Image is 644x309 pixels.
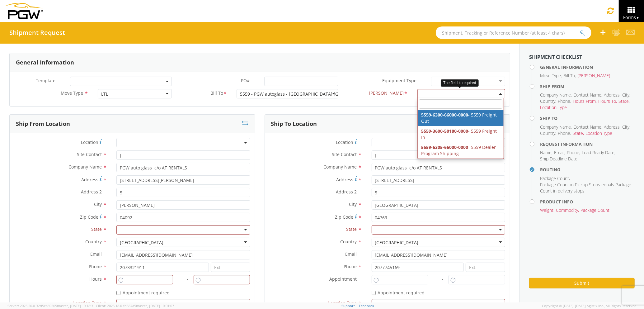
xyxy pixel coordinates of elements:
div: [GEOGRAPHIC_DATA] [120,240,163,246]
span: - 5559 Freight In [421,128,497,140]
span: 5559-6300-66000-0000 [421,112,468,118]
span: Email [90,251,102,257]
span: Country [341,239,357,245]
span: Location [81,139,98,145]
h3: Ship From Location [16,121,70,127]
span: Ship Deadline Date [540,156,577,162]
h4: Product Info [540,199,635,204]
span: Address [81,177,98,183]
span: City [349,201,357,207]
input: Appointment required [372,291,376,295]
span: master, [DATE] 10:18:31 [57,303,95,308]
a: Support [342,303,355,308]
li: , [540,150,552,156]
span: PO# [241,78,250,83]
div: The field is required [441,79,478,87]
span: Name [540,150,552,155]
span: Contact Name [573,92,601,98]
span: Load Ready Date [582,150,614,155]
span: Appointment [330,276,357,282]
span: Phone [558,130,570,136]
span: Country [540,98,555,104]
li: , [622,92,630,98]
h4: General Information [540,65,635,69]
li: , [622,124,630,130]
span: Hours To [598,98,616,104]
span: Phone [344,264,357,269]
div: LTL [101,91,108,97]
span: Company Name [540,92,571,98]
span: - 5559 Freight Out [421,112,497,124]
span: master, [DATE] 10:01:07 [136,303,174,308]
button: Submit [529,278,635,288]
li: , [563,73,576,79]
li: , [573,98,597,104]
li: , [540,207,554,213]
h3: General Information [16,59,74,66]
span: Site Contact [77,151,102,157]
li: , [582,150,615,156]
li: , [540,73,562,79]
span: Phone [567,150,579,155]
span: Commodity [556,207,578,213]
label: Appointment required [116,289,171,296]
span: State [346,226,357,232]
span: Bill Code [369,90,404,97]
span: Package Count in Pickup Stops equals Package Count in delivery stops [540,182,631,194]
li: , [604,92,621,98]
span: - [442,276,443,282]
li: , [558,98,571,104]
span: Package Count [540,175,569,181]
li: , [618,98,630,104]
span: [PERSON_NAME] [577,73,610,78]
span: Hours [89,276,102,282]
li: , [598,98,617,104]
span: Country [85,239,102,245]
span: Location Type [540,104,567,110]
li: , [554,150,565,156]
input: Shipment, Tracking or Reference Number (at least 4 chars) [436,26,591,39]
span: Bill To [563,73,575,78]
span: Phone [558,98,570,104]
span: Server: 2025.20.0-32d5ea39505 [7,303,95,308]
span: Forms [623,14,640,20]
span: Address [604,92,620,98]
span: Equipment Type [382,78,416,83]
span: State [91,226,102,232]
h4: Request Information [540,142,635,146]
span: Move Type [540,73,561,78]
div: [GEOGRAPHIC_DATA] [375,240,419,246]
span: State [618,98,629,104]
h4: Shipment Request [9,29,65,36]
li: , [540,130,556,136]
span: Move Type [61,90,83,96]
input: Ext. [211,263,250,272]
h3: Ship To Location [271,121,317,127]
li: , [573,92,602,98]
span: Location Type [585,130,612,136]
span: Location Type [328,300,357,306]
li: , [540,124,572,130]
li: , [567,150,580,156]
li: , [573,130,584,136]
span: City [622,124,629,130]
span: - 5559 Dealer Program Shipping [421,144,496,156]
img: pgw-form-logo-1aaa8060b1cc70fad034.png [5,3,43,19]
span: Address 2 [336,189,357,195]
span: - [187,276,188,282]
li: , [540,175,570,182]
input: Ext. [466,263,505,272]
span: Copyright © [DATE]-[DATE] Agistix Inc., All Rights Reserved [542,303,637,308]
span: 5559-3600-50180-0000 [421,128,468,134]
span: Company Name [324,164,357,170]
strong: Shipment Checklist [529,54,582,60]
li: , [573,124,602,130]
span: Address 2 [81,189,102,195]
span: Zip Code [335,214,354,220]
span: 5559-6305-66000-0000 [421,144,468,150]
div: 5559 - PGW autoglass - [GEOGRAPHIC_DATA] [GEOGRAPHIC_DATA] [240,91,377,97]
span: Zip Code [80,214,98,220]
span: Contact Name [573,124,601,130]
span: ▼ [636,15,640,20]
span: City [622,92,629,98]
